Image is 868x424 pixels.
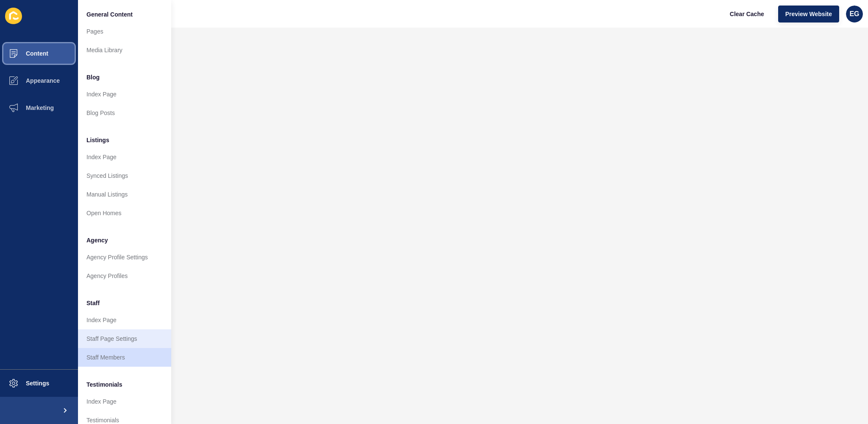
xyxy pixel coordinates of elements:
span: Staff [86,299,100,307]
a: Staff Members [78,348,171,367]
a: Synced Listings [78,166,171,185]
a: Blog Posts [78,104,171,122]
span: EG [849,10,859,18]
button: Preview Website [778,6,839,22]
a: Open Homes [78,204,171,222]
span: Blog [86,73,100,81]
button: Clear Cache [723,6,771,22]
a: Staff Page Settings [78,329,171,348]
span: Preview Website [785,10,832,18]
span: Testimonials [86,380,122,389]
a: Agency Profile Settings [78,248,171,267]
a: Manual Listings [78,185,171,204]
a: Index Page [78,148,171,166]
span: Listings [86,136,109,144]
a: Index Page [78,311,171,329]
span: Clear Cache [730,10,764,18]
a: Media Library [78,41,171,59]
span: Agency [86,236,108,244]
span: General Content [86,10,133,19]
a: Index Page [78,392,171,411]
a: Index Page [78,85,171,104]
a: Agency Profiles [78,267,171,285]
a: Pages [78,22,171,41]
